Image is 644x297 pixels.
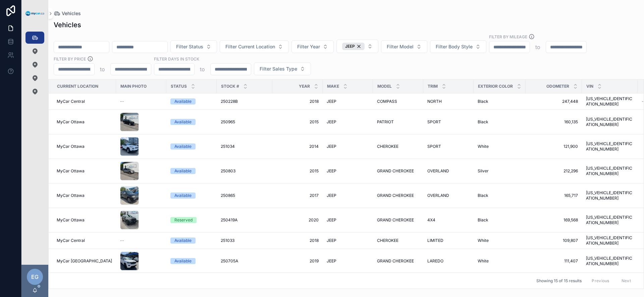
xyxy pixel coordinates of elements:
[54,56,86,62] label: FILTER BY PRICE
[478,193,522,198] a: Black
[174,143,192,150] div: Available
[221,84,239,89] span: Stock #
[327,193,369,198] a: JEEP
[377,119,419,125] a: PATRIOT
[546,84,569,89] span: Odometer
[478,193,488,198] span: Black
[478,258,522,264] a: White
[25,11,44,16] img: App logo
[57,217,85,223] span: MyCar Ottawa
[21,27,48,106] div: scrollable content
[530,119,578,125] a: 160,135
[327,144,369,149] a: JEEP
[120,99,162,104] a: --
[327,168,369,174] a: JEEP
[478,119,488,125] span: Black
[276,119,319,125] span: 2015
[221,217,268,223] a: 250419A
[377,217,414,223] span: GRAND CHEROKEE
[377,99,397,104] span: COMPASS
[427,168,470,174] a: OVERLAND
[586,190,634,201] a: [US_VEHICLE_IDENTIFICATION_NUMBER]
[221,217,237,223] span: 250419A
[170,119,213,125] a: Available
[57,144,85,149] span: MyCar Ottawa
[260,66,297,72] span: Filter Sales Type
[530,217,578,223] a: 169,568
[586,215,634,225] span: [US_VEHICLE_IDENTIFICATION_NUMBER]
[170,238,213,244] a: Available
[478,168,489,174] span: Silver
[221,238,234,243] span: 251033
[327,99,336,104] span: JEEP
[276,144,319,149] a: 2014
[478,84,513,89] span: Exterior Color
[327,99,369,104] a: JEEP
[170,98,213,104] a: Available
[478,217,522,223] a: Black
[427,258,470,264] a: LAREDO
[377,168,419,174] a: GRAND CHEROKEE
[427,217,435,223] span: 4X4
[586,235,634,246] a: [US_VEHICLE_IDENTIFICATION_NUMBER]
[342,43,365,50] button: Unselect 21
[120,84,147,89] span: Main Photo
[327,258,369,264] a: JEEP
[276,168,319,174] span: 2015
[336,40,378,53] button: Select Button
[586,84,593,89] span: VIN
[174,258,192,264] div: Available
[176,43,203,50] span: Filter Status
[170,143,213,150] a: Available
[427,238,443,243] span: LIMITED
[377,84,392,89] span: Model
[530,168,578,174] a: 212,296
[427,193,449,198] span: OVERLAND
[200,65,205,73] p: to
[54,10,81,17] a: Vehicles
[427,119,441,125] span: SPORT
[387,43,414,50] span: Filter Model
[297,43,320,50] span: Filter Year
[489,34,527,40] label: Filter By Mileage
[171,84,187,89] span: Status
[327,217,336,223] span: JEEP
[174,98,192,104] div: Available
[221,119,268,125] a: 250965
[530,258,578,264] span: 111,407
[586,256,634,266] a: [US_VEHICLE_IDENTIFICATION_NUMBER]
[327,238,369,243] a: JEEP
[478,99,522,104] a: Black
[221,258,238,264] span: 250705A
[586,166,634,176] span: [US_VEHICLE_IDENTIFICATION_NUMBER]
[221,99,238,104] span: 250228B
[276,258,319,264] a: 2019
[276,99,319,104] a: 2018
[57,238,85,243] span: MyCar Central
[120,99,124,104] span: --
[535,43,540,51] p: to
[170,258,213,264] a: Available
[276,238,319,243] a: 2018
[586,141,634,152] span: [US_VEHICLE_IDENTIFICATION_NUMBER]
[478,119,522,125] a: Black
[377,238,398,243] span: CHEROKEE
[536,278,582,284] span: Showing 15 of 15 results
[276,193,319,198] span: 2017
[57,258,112,264] a: MyCar [GEOGRAPHIC_DATA]
[57,119,85,125] span: MyCar Ottawa
[154,56,199,62] label: Filter Days In Stock
[225,43,275,50] span: Filter Current Location
[530,238,578,243] a: 109,807
[57,144,112,149] a: MyCar Ottawa
[345,44,355,49] span: JEEP
[170,217,213,223] a: Reserved
[377,258,419,264] a: GRAND CHEROKEE
[221,168,268,174] a: 250803
[57,119,112,125] a: MyCar Ottawa
[174,238,192,244] div: Available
